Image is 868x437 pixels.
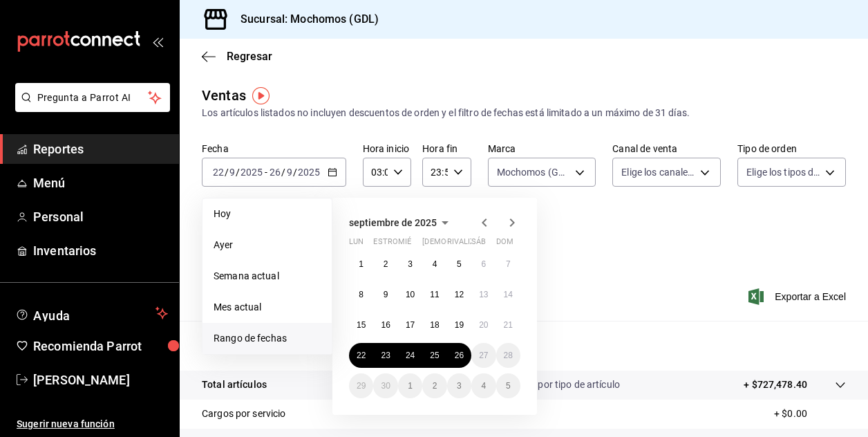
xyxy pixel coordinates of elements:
[252,87,270,104] img: Marcador de información sobre herramientas
[430,290,439,299] abbr: 11 de septiembre de 2025
[774,407,846,421] p: + $0.00
[422,237,504,252] abbr: jueves
[479,320,488,330] abbr: 20 de septiembre de 2025
[33,142,84,156] font: Reportes
[286,167,293,178] input: --
[214,207,321,221] span: Hoy
[202,378,267,392] p: Total artículos
[349,237,364,252] abbr: lunes
[430,351,439,360] abbr: 25 de septiembre de 2025
[422,282,446,307] button: 11 de septiembre de 2025
[621,165,695,179] span: Elige los canales de venta
[422,313,446,337] button: 18 de septiembre de 2025
[398,282,422,307] button: 10 de septiembre de 2025
[447,373,471,398] button: 3 de octubre de 2025
[33,210,84,224] font: Personal
[744,378,807,392] p: + $727,478.40
[37,91,149,105] span: Pregunta a Parrot AI
[33,305,150,322] span: Ayuda
[422,373,446,398] button: 2 de octubre de 2025
[481,259,486,269] abbr: 6 de septiembre de 2025
[357,351,366,360] abbr: 22 de septiembre de 2025
[202,85,246,106] div: Ventas
[281,167,285,178] span: /
[398,313,422,337] button: 17 de septiembre de 2025
[202,50,272,63] button: Regresar
[471,252,496,277] button: 6 de septiembre de 2025
[227,50,272,63] span: Regresar
[225,167,229,178] span: /
[265,167,267,178] span: -
[381,351,390,360] abbr: 23 de septiembre de 2025
[349,343,373,368] button: 22 de septiembre de 2025
[471,237,486,252] abbr: sábado
[214,238,321,252] span: Ayer
[496,313,520,337] button: 21 de septiembre de 2025
[236,167,240,178] span: /
[373,282,397,307] button: 9 de septiembre de 2025
[398,373,422,398] button: 1 de octubre de 2025
[349,373,373,398] button: 29 de septiembre de 2025
[357,381,366,391] abbr: 29 de septiembre de 2025
[373,313,397,337] button: 16 de septiembre de 2025
[229,11,379,28] h3: Sucursal: Mochomos (GDL)
[422,252,446,277] button: 4 de septiembre de 2025
[506,259,511,269] abbr: 7 de septiembre de 2025
[504,351,513,360] abbr: 28 de septiembre de 2025
[496,282,520,307] button: 14 de septiembre de 2025
[496,373,520,398] button: 5 de octubre de 2025
[422,144,471,154] label: Hora fin
[447,252,471,277] button: 5 de septiembre de 2025
[229,167,236,178] input: --
[349,214,453,231] button: septiembre de 2025
[349,252,373,277] button: 1 de septiembre de 2025
[457,381,462,391] abbr: 3 de octubre de 2025
[152,36,163,47] button: open_drawer_menu
[471,373,496,398] button: 4 de octubre de 2025
[398,343,422,368] button: 24 de septiembre de 2025
[381,381,390,391] abbr: 30 de septiembre de 2025
[359,259,364,269] abbr: 1 de septiembre de 2025
[214,300,321,315] span: Mes actual
[433,259,437,269] abbr: 4 de septiembre de 2025
[447,237,485,252] abbr: viernes
[398,252,422,277] button: 3 de septiembre de 2025
[457,259,462,269] abbr: 5 de septiembre de 2025
[422,343,446,368] button: 25 de septiembre de 2025
[751,288,846,305] button: Exportar a Excel
[447,313,471,337] button: 19 de septiembre de 2025
[496,252,520,277] button: 7 de septiembre de 2025
[384,259,388,269] abbr: 2 de septiembre de 2025
[506,381,511,391] abbr: 5 de octubre de 2025
[240,167,263,178] input: ----
[497,165,571,179] span: Mochomos (GDL)
[357,320,366,330] abbr: 15 de septiembre de 2025
[433,381,437,391] abbr: 2 de octubre de 2025
[447,343,471,368] button: 26 de septiembre de 2025
[373,237,417,252] abbr: martes
[214,269,321,283] span: Semana actual
[471,343,496,368] button: 27 de septiembre de 2025
[33,243,96,258] font: Inventarios
[373,252,397,277] button: 2 de septiembre de 2025
[496,237,513,252] abbr: domingo
[455,351,464,360] abbr: 26 de septiembre de 2025
[33,176,66,190] font: Menú
[202,144,346,154] label: Fecha
[455,320,464,330] abbr: 19 de septiembre de 2025
[293,167,297,178] span: /
[17,418,115,429] font: Sugerir nueva función
[269,167,281,178] input: --
[455,290,464,299] abbr: 12 de septiembre de 2025
[471,313,496,337] button: 20 de septiembre de 2025
[406,351,415,360] abbr: 24 de septiembre de 2025
[359,290,364,299] abbr: 8 de septiembre de 2025
[471,282,496,307] button: 13 de septiembre de 2025
[496,343,520,368] button: 28 de septiembre de 2025
[349,313,373,337] button: 15 de septiembre de 2025
[373,373,397,398] button: 30 de septiembre de 2025
[202,106,846,120] div: Los artículos listados no incluyen descuentos de orden y el filtro de fechas está limitado a un m...
[297,167,321,178] input: ----
[384,290,388,299] abbr: 9 de septiembre de 2025
[408,381,413,391] abbr: 1 de octubre de 2025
